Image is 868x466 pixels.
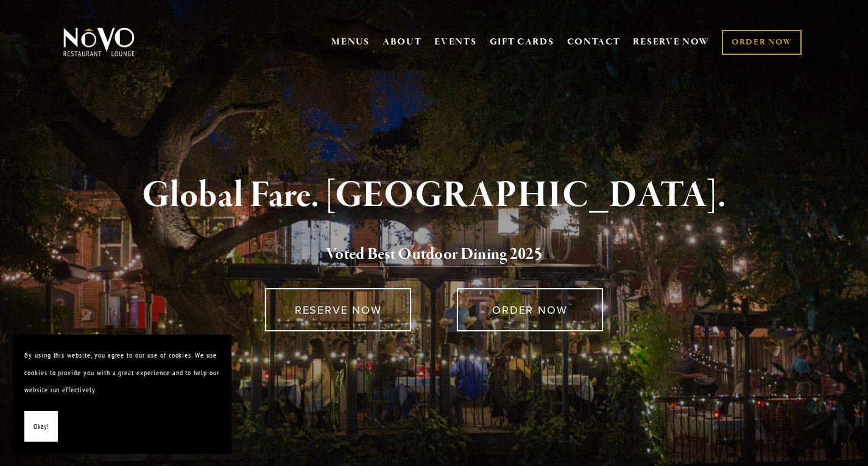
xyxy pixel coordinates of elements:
a: Voted Best Outdoor Dining 202 [326,244,534,267]
section: Cookie banner [12,334,231,454]
a: CONTACT [567,30,621,54]
a: ABOUT [383,36,422,48]
span: Okay! [34,418,49,436]
a: RESERVE NOW [633,30,710,54]
a: ORDER NOW [457,288,603,331]
strong: Global Fare. [GEOGRAPHIC_DATA]. [142,172,726,219]
a: ORDER NOW [722,30,802,55]
button: Okay! [24,411,58,442]
a: GIFT CARDS [490,30,554,54]
a: EVENTS [434,36,476,48]
h2: 5 [83,242,785,267]
a: MENUS [331,36,370,48]
p: By using this website, you agree to our use of cookies. We use cookies to provide you with a grea... [24,347,219,399]
a: RESERVE NOW [265,288,411,331]
img: Novo Restaurant &amp; Lounge [61,27,137,57]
